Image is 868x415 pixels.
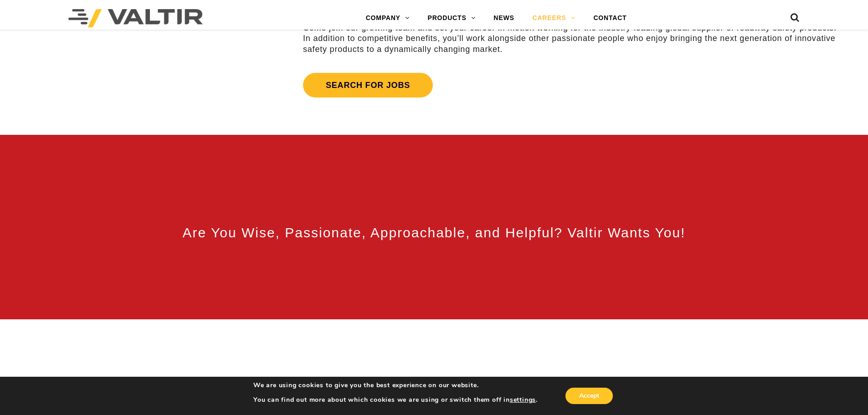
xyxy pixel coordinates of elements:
[524,9,585,27] a: CAREERS
[253,381,538,389] p: We are using cookies to give you the best experience on our website.
[510,396,536,404] button: settings
[484,9,523,27] a: NEWS
[357,9,419,27] a: COMPANY
[584,9,636,27] a: CONTACT
[303,73,433,97] a: Search for jobs
[68,9,203,27] img: Valtir
[303,23,843,55] p: Come join our growing team and set your career in motion working for the industry-leading global ...
[303,374,854,389] h2: COMPETITIVE BENEFITS & PROGRAMS
[565,388,613,404] button: Accept
[183,225,686,240] span: Are You Wise, Passionate, Approachable, and Helpful? Valtir Wants You!
[419,9,485,27] a: PRODUCTS
[253,396,538,404] p: You can find out more about which cookies we are using or switch them off in .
